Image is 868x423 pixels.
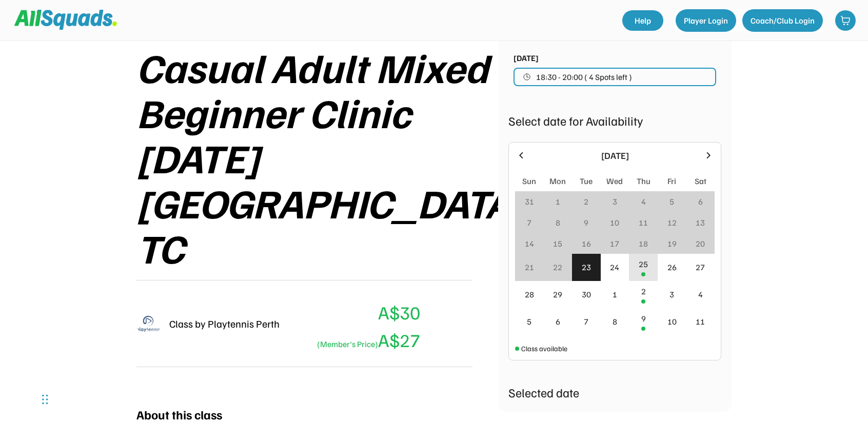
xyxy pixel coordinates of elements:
div: Select date for Availability [508,111,721,130]
div: A$30 [378,298,420,326]
div: 14 [525,237,534,250]
img: Squad%20Logo.svg [14,10,117,29]
div: A$27 [313,326,420,354]
img: playtennis%20blue%20logo%201.png [136,311,161,336]
div: 1 [613,288,617,300]
div: 1 [556,195,560,208]
a: Help [622,10,663,31]
button: Coach/Club Login [742,9,823,32]
div: 6 [556,315,560,328]
div: 21 [525,261,534,273]
div: 23 [582,261,591,273]
div: 15 [553,237,562,250]
div: 24 [610,261,619,273]
div: 5 [669,195,674,208]
div: 17 [610,237,619,250]
img: shopping-cart-01%20%281%29.svg [840,15,851,26]
div: 4 [698,288,703,300]
div: 9 [584,216,588,229]
font: (Member's Price) [317,339,378,349]
div: [DATE] [514,52,539,64]
div: Wed [606,175,623,187]
div: 8 [613,315,617,328]
div: 8 [556,216,560,229]
div: 31 [525,195,534,208]
div: 7 [527,216,531,229]
div: 3 [613,195,617,208]
div: Class available [521,343,567,354]
div: 11 [696,315,705,328]
div: 2 [584,195,588,208]
div: 11 [639,216,648,229]
button: Player Login [676,9,736,32]
div: Selected date [508,383,721,401]
div: 5 [527,315,531,328]
div: 27 [696,261,705,273]
div: Sat [695,175,706,187]
div: 29 [553,288,562,300]
div: 7 [584,315,588,328]
div: 4 [641,195,646,208]
div: Fri [667,175,676,187]
div: Class by Playtennis Perth [169,316,280,331]
button: 18:30 - 20:00 ( 4 Spots left ) [514,68,716,86]
div: 9 [641,312,646,325]
div: 26 [667,261,677,273]
div: 28 [525,288,534,300]
div: 2 [641,285,646,297]
div: 16 [582,237,591,250]
span: 18:30 - 20:00 ( 4 Spots left ) [536,73,632,81]
div: 19 [667,237,677,250]
div: 25 [639,258,648,270]
div: Mon [549,175,566,187]
div: 20 [696,237,705,250]
div: 10 [610,216,619,229]
div: 10 [667,315,677,328]
div: 12 [667,216,677,229]
div: Casual Adult Mixed Beginner Clinic [DATE] [GEOGRAPHIC_DATA] TC [136,44,525,270]
div: 3 [669,288,674,300]
div: 6 [698,195,703,208]
div: 30 [582,288,591,300]
div: 18 [639,237,648,250]
div: Sun [522,175,536,187]
div: 22 [553,261,562,273]
div: Tue [580,175,593,187]
div: [DATE] [532,149,697,163]
div: 13 [696,216,705,229]
div: Thu [637,175,650,187]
